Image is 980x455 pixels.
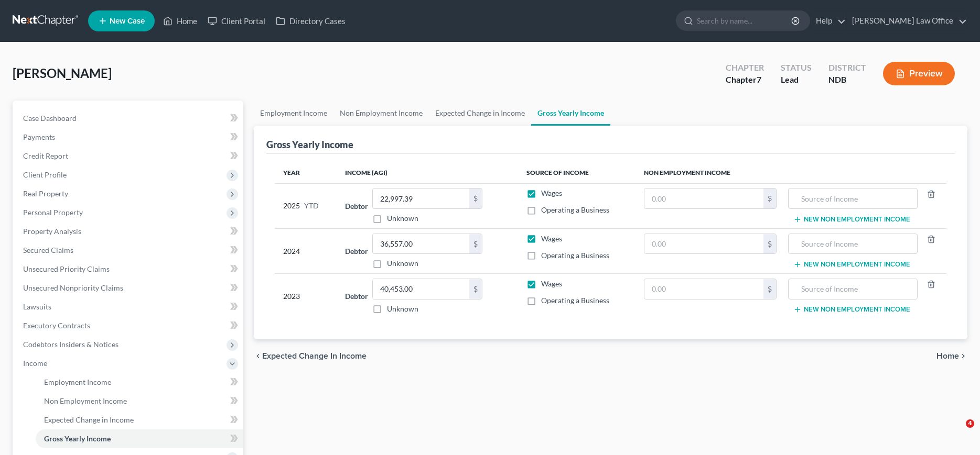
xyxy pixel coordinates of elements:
[763,234,776,254] div: $
[337,162,518,183] th: Income (AGI)
[23,302,51,311] span: Lawsuits
[757,74,761,84] span: 7
[541,296,609,305] span: Operating a Business
[828,62,866,74] div: District
[387,213,418,224] label: Unknown
[644,279,763,299] input: 0.00
[726,74,764,86] div: Chapter
[726,62,764,74] div: Chapter
[36,392,243,410] a: Non Employment Income
[966,419,974,428] span: 4
[636,162,946,183] th: Non Employment Income
[781,74,812,86] div: Lead
[23,151,68,160] span: Credit Report
[15,241,243,260] a: Secured Claims
[541,188,562,197] span: Wages
[763,188,776,208] div: $
[23,321,90,330] span: Executory Contracts
[541,279,562,288] span: Wages
[15,279,243,297] a: Unsecured Nonpriority Claims
[44,434,111,443] span: Gross Yearly Income
[373,234,469,254] input: 0.00
[23,170,67,179] span: Client Profile
[781,62,812,74] div: Status
[36,410,243,429] a: Expected Change in Income
[23,132,55,141] span: Payments
[936,352,967,360] button: Home chevron_right
[763,279,776,299] div: $
[469,234,482,254] div: $
[23,114,77,123] span: Case Dashboard
[697,11,793,30] input: Search by name...
[531,101,610,126] a: Gross Yearly Income
[44,378,111,386] span: Employment Income
[793,305,910,314] button: New Non Employment Income
[15,222,243,241] a: Property Analysis
[644,188,763,208] input: 0.00
[283,279,328,314] div: 2023
[847,12,967,30] a: [PERSON_NAME] Law Office
[541,234,562,243] span: Wages
[15,128,243,147] a: Payments
[541,205,609,214] span: Operating a Business
[304,201,319,211] span: YTD
[387,258,418,269] label: Unknown
[266,138,353,151] div: Gross Yearly Income
[345,291,368,302] label: Debtor
[333,101,429,126] a: Non Employment Income
[429,101,531,126] a: Expected Change in Income
[794,188,912,208] input: Source of Income
[23,208,83,217] span: Personal Property
[271,12,351,30] a: Directory Cases
[15,297,243,316] a: Lawsuits
[794,279,912,299] input: Source of Income
[23,283,123,292] span: Unsecured Nonpriority Claims
[23,340,119,349] span: Codebtors Insiders & Notices
[387,304,418,314] label: Unknown
[644,234,763,254] input: 0.00
[36,373,243,392] a: Employment Income
[15,147,243,165] a: Credit Report
[15,316,243,335] a: Executory Contracts
[811,12,846,30] a: Help
[944,419,970,445] iframe: Intercom live chat
[541,251,609,260] span: Operating a Business
[345,246,368,257] label: Debtor
[44,396,127,405] span: Non Employment Income
[254,352,367,360] button: chevron_left Expected Change in Income
[373,188,469,208] input: 0.00
[469,279,482,299] div: $
[275,162,337,183] th: Year
[518,162,636,183] th: Source of Income
[345,201,368,212] label: Debtor
[23,227,81,236] span: Property Analysis
[469,188,482,208] div: $
[15,109,243,128] a: Case Dashboard
[794,234,912,254] input: Source of Income
[283,234,328,269] div: 2024
[36,429,243,448] a: Gross Yearly Income
[262,352,367,360] span: Expected Change in Income
[202,12,271,30] a: Client Portal
[23,189,68,198] span: Real Property
[23,246,73,254] span: Secured Claims
[254,101,333,126] a: Employment Income
[158,12,202,30] a: Home
[44,415,134,424] span: Expected Change in Income
[793,215,910,224] button: New Non Employment Income
[883,62,955,85] button: Preview
[23,264,110,273] span: Unsecured Priority Claims
[373,279,469,299] input: 0.00
[254,352,262,360] i: chevron_left
[110,17,145,25] span: New Case
[793,260,910,269] button: New Non Employment Income
[15,260,243,279] a: Unsecured Priority Claims
[936,352,959,360] span: Home
[13,65,112,81] span: [PERSON_NAME]
[828,74,866,86] div: NDB
[283,188,328,224] div: 2025
[959,352,967,360] i: chevron_right
[23,359,47,368] span: Income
